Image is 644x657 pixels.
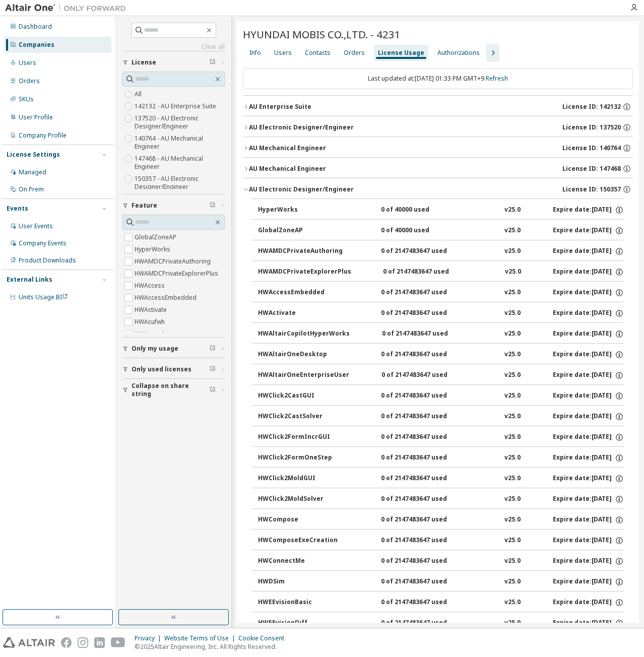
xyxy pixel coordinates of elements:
img: Altair One [5,3,131,13]
div: Expire date: [DATE] [553,433,624,442]
button: HWEEvisionDiff0 of 2147483647 usedv25.0Expire date:[DATE] [258,612,624,634]
span: Units Usage BI [19,293,68,301]
img: youtube.svg [111,637,125,648]
button: HWClick2FormOneStep0 of 2147483647 usedv25.0Expire date:[DATE] [258,447,624,469]
div: Expire date: [DATE] [553,495,624,504]
div: v25.0 [504,247,521,256]
div: Expire date: [DATE] [553,619,624,628]
span: License ID: 150357 [562,185,621,193]
div: v25.0 [504,309,521,318]
div: 0 of 2147483647 used [381,557,472,566]
button: Only used licenses [122,358,225,380]
div: HWAltairCopilotHyperWorks [258,330,350,339]
div: HWClick2MoldGUI [258,474,349,483]
label: HyperWorks [135,243,172,255]
div: Expire date: [DATE] [553,226,624,235]
div: Info [249,49,261,57]
div: 0 of 2147483647 used [381,433,472,442]
div: Expire date: [DATE] [553,391,624,401]
div: 0 of 2147483647 used [383,268,474,277]
div: 0 of 2147483647 used [381,619,472,628]
img: facebook.svg [61,637,72,648]
button: HWCompose0 of 2147483647 usedv25.0Expire date:[DATE] [258,509,624,531]
div: Expire date: [DATE] [553,557,624,566]
div: HWConnectMe [258,557,349,566]
span: Clear filter [210,386,216,394]
span: License ID: 137520 [562,123,621,132]
div: Product Downloads [19,256,76,265]
div: v25.0 [504,433,521,442]
div: 0 of 2147483647 used [381,391,472,401]
label: 147468 - AU Mechanical Engineer [135,153,225,173]
label: HWAccess [135,280,167,292]
button: HWAccessEmbedded0 of 2147483647 usedv25.0Expire date:[DATE] [258,282,624,304]
img: altair_logo.svg [3,637,55,648]
button: HWAltairOneDesktop0 of 2147483647 usedv25.0Expire date:[DATE] [258,344,624,366]
div: Expire date: [DATE] [553,206,624,215]
label: HWAcufwh [135,316,167,328]
button: HWComposeExeCreation0 of 2147483647 usedv25.0Expire date:[DATE] [258,530,624,552]
div: HWComposeExeCreation [258,536,349,545]
div: Orders [19,77,40,85]
button: AU Electronic Designer/EngineerLicense ID: 137520 [243,116,633,139]
label: HWAcusolve [135,328,172,340]
span: HYUNDAI MOBIS CO.,LTD. - 4231 [243,27,401,41]
div: External Links [7,276,52,284]
button: AU Mechanical EngineerLicense ID: 140764 [243,137,633,159]
div: v25.0 [504,536,521,545]
img: instagram.svg [78,637,88,648]
span: Only used licenses [132,365,191,373]
div: Expire date: [DATE] [553,412,624,421]
div: Expire date: [DATE] [553,247,624,256]
div: v25.0 [505,268,521,277]
div: 0 of 2147483647 used [382,330,473,339]
label: HWAccessEmbedded [135,292,199,304]
div: v25.0 [504,330,521,339]
div: Events [7,205,28,213]
p: © 2025 Altair Engineering, Inc. All Rights Reserved. [135,642,290,651]
div: Expire date: [DATE] [553,288,624,297]
div: Company Events [19,239,67,247]
div: v25.0 [504,288,521,297]
a: Clear all [122,43,225,51]
div: 0 of 40000 used [381,206,472,215]
img: linkedin.svg [94,637,105,648]
span: Clear filter [210,58,216,67]
div: Users [274,49,292,57]
div: Expire date: [DATE] [553,309,624,318]
button: HWAltairOneEnterpriseUser0 of 2147483647 usedv25.0Expire date:[DATE] [258,364,624,386]
button: HWAMDCPrivateExplorerPlus0 of 2147483647 usedv25.0Expire date:[DATE] [258,261,624,283]
div: Cookie Consent [238,634,290,642]
div: HWEEvisionDiff [258,619,349,628]
div: HWEEvisionBasic [258,598,349,607]
div: 0 of 2147483647 used [381,247,472,256]
div: 0 of 2147483647 used [381,350,472,359]
div: Contacts [305,49,331,57]
span: Clear filter [210,365,216,373]
div: User Events [19,222,53,230]
label: HWAMDCPrivateExplorerPlus [135,268,220,280]
div: Expire date: [DATE] [553,598,624,607]
button: Only my usage [122,338,225,360]
button: HWClick2MoldSolver0 of 2147483647 usedv25.0Expire date:[DATE] [258,488,624,510]
div: HWCompose [258,515,349,524]
div: Expire date: [DATE] [553,453,624,463]
button: HWActivate0 of 2147483647 usedv25.0Expire date:[DATE] [258,302,624,324]
button: HWEEvisionBasic0 of 2147483647 usedv25.0Expire date:[DATE] [258,592,624,614]
div: HWAMDCPrivateExplorerPlus [258,268,351,277]
div: Website Terms of Use [164,634,238,642]
div: Expire date: [DATE] [553,474,624,483]
div: AU Enterprise Suite [249,103,311,111]
div: v25.0 [504,557,521,566]
span: Collapse on share string [132,382,210,398]
div: Managed [19,168,46,176]
div: GlobalZoneAP [258,226,349,235]
div: Last updated at: [DATE] 01:33 PM GMT+9 [243,68,633,89]
button: HWAMDCPrivateAuthoring0 of 2147483647 usedv25.0Expire date:[DATE] [258,240,624,262]
div: Expire date: [DATE] [553,268,624,277]
button: HyperWorks0 of 40000 usedv25.0Expire date:[DATE] [258,199,624,221]
label: HWAMDCPrivateAuthoring [135,255,213,268]
div: Expire date: [DATE] [553,577,624,586]
div: HWDSim [258,577,349,586]
div: Authorizations [437,49,480,57]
